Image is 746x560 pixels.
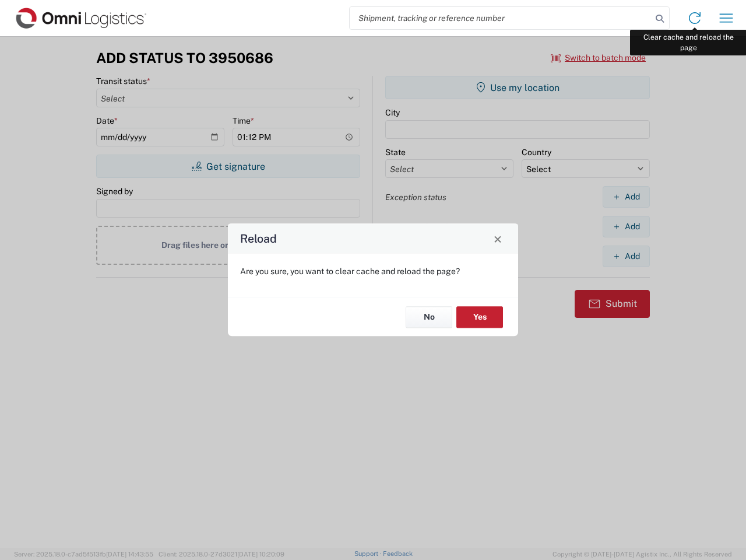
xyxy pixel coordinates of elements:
button: Close [490,230,506,247]
input: Shipment, tracking or reference number [350,7,652,29]
h4: Reload [240,230,277,247]
button: Yes [456,306,503,328]
p: Are you sure, you want to clear cache and reload the page? [240,266,506,276]
button: No [406,306,452,328]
